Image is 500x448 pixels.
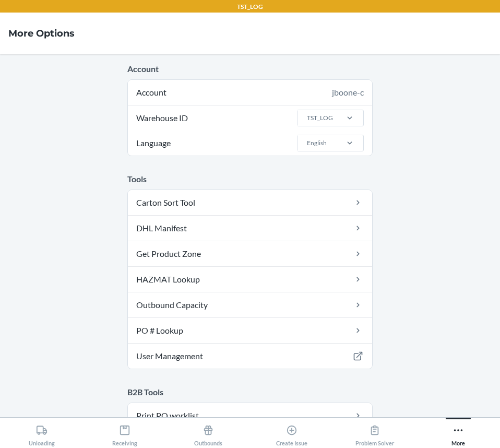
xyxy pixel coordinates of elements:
p: Tools [127,173,373,185]
a: User Management [128,344,372,369]
span: Warehouse ID [135,105,189,131]
div: English [307,138,327,148]
span: Language [135,131,172,156]
button: Create Issue [250,418,334,446]
div: Unloading [29,420,55,446]
div: TST_LOG [307,113,333,123]
a: Carton Sort Tool [128,190,372,215]
div: Outbounds [194,420,222,446]
input: Warehouse IDTST_LOG [306,113,307,123]
div: jboone-c [332,86,364,99]
div: Create Issue [276,420,307,446]
input: LanguageEnglish [306,138,307,148]
a: HAZMAT Lookup [128,267,372,292]
button: Receiving [84,418,167,446]
button: Problem Solver [334,418,417,446]
button: Outbounds [166,418,250,446]
div: Receiving [112,420,137,446]
a: Get Product Zone [128,241,372,266]
div: Problem Solver [355,420,394,446]
p: Account [127,63,373,75]
h4: More Options [8,27,75,40]
p: TST_LOG [237,2,263,11]
a: Print PO worklist [128,403,372,428]
div: More [451,420,465,446]
button: More [416,418,500,446]
a: DHL Manifest [128,216,372,241]
div: Account [128,80,372,105]
a: PO # Lookup [128,318,372,343]
p: B2B Tools [127,386,373,398]
a: Outbound Capacity [128,292,372,317]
